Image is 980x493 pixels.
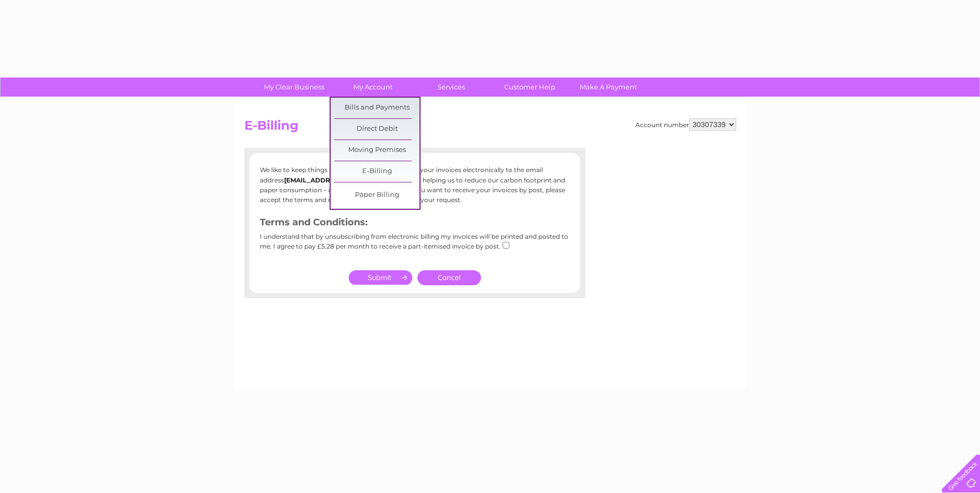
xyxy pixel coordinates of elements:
b: [EMAIL_ADDRESS][DOMAIN_NAME] [284,176,399,184]
a: Make A Payment [566,78,651,97]
a: Moving Premises [334,140,419,161]
a: Bills and Payments [334,98,419,118]
a: My Clear Business [252,78,337,97]
input: Submit [349,270,412,285]
a: My Account [330,78,415,97]
a: Cancel [417,270,481,285]
a: Direct Debit [334,119,419,140]
p: We like to keep things simple. You currently receive your invoices electronically to the email ad... [260,165,570,205]
h2: E-Billing [244,118,736,138]
a: Services [409,78,494,97]
a: E-Billing [334,161,419,182]
a: Paper Billing [334,185,419,206]
a: Customer Help [487,78,572,97]
div: I understand that by unsubscribing from electronic billing my invoices will be printed and posted... [260,233,570,257]
h3: Terms and Conditions: [260,215,570,233]
div: Account number [635,118,736,131]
